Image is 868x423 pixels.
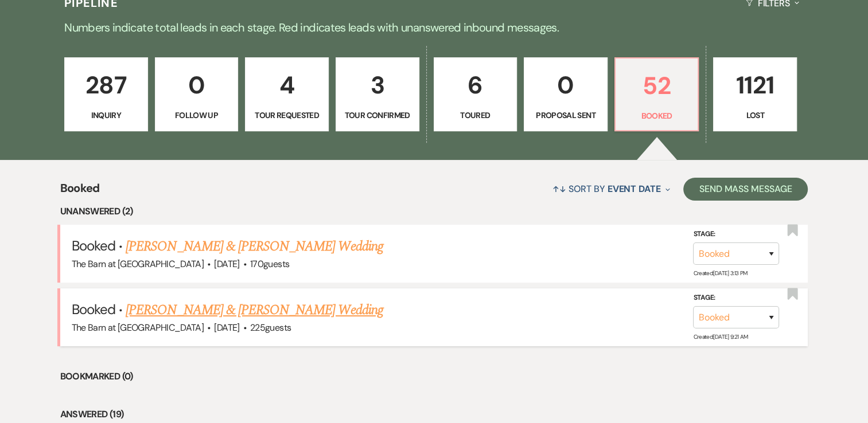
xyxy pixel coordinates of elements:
p: Tour Requested [252,109,321,122]
span: [DATE] [214,258,239,270]
a: 3Tour Confirmed [336,57,419,132]
a: 287Inquiry [64,57,148,132]
p: 0 [531,66,600,104]
span: The Barn at [GEOGRAPHIC_DATA] [72,258,204,270]
p: Proposal Sent [531,109,600,122]
span: Booked [60,179,100,204]
li: Unanswered (2) [60,204,808,219]
label: Stage: [693,228,779,241]
p: 4 [252,66,321,104]
p: 6 [441,66,510,104]
a: 0Proposal Sent [524,57,608,132]
p: 287 [72,66,141,104]
a: 1121Lost [713,57,797,132]
span: Event Date [608,183,661,195]
a: 52Booked [614,57,699,132]
p: Toured [441,109,510,122]
p: 0 [162,66,231,104]
span: 170 guests [250,258,289,270]
a: [PERSON_NAME] & [PERSON_NAME] Wedding [126,236,383,257]
label: Stage: [693,292,779,304]
p: 3 [343,66,412,104]
span: The Barn at [GEOGRAPHIC_DATA] [72,322,204,334]
p: Booked [622,109,691,122]
p: 52 [622,66,691,105]
span: Booked [72,300,115,318]
button: Sort By Event Date [548,174,674,204]
li: Bookmarked (0) [60,369,808,384]
span: Created: [DATE] 3:13 PM [693,269,747,277]
span: 225 guests [250,322,291,334]
p: Follow Up [162,109,231,122]
p: 1121 [721,66,789,104]
span: [DATE] [214,322,239,334]
a: 6Toured [434,57,517,132]
a: [PERSON_NAME] & [PERSON_NAME] Wedding [126,300,383,320]
p: Lost [721,109,789,122]
button: Send Mass Message [683,178,808,201]
span: Booked [72,237,115,254]
li: Answered (19) [60,407,808,422]
p: Inquiry [72,109,141,122]
a: 4Tour Requested [245,57,329,132]
a: 0Follow Up [155,57,239,132]
span: ↑↓ [552,183,566,195]
p: Numbers indicate total leads in each stage. Red indicates leads with unanswered inbound messages. [21,18,847,37]
p: Tour Confirmed [343,109,412,122]
span: Created: [DATE] 9:21 AM [693,333,748,340]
